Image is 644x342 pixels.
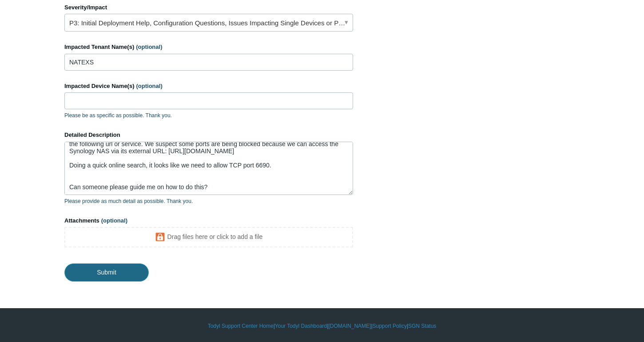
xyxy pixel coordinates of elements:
label: Detailed Description [64,131,353,139]
span: (optional) [136,83,163,89]
span: (optional) [101,217,127,224]
input: Submit [64,263,149,281]
a: P3: Initial Deployment Help, Configuration Questions, Issues Impacting Single Devices or Past Out... [64,14,353,32]
p: Please be as specific as possible. Thank you. [64,111,353,119]
div: | | | | [64,322,580,330]
label: Impacted Tenant Name(s) [64,43,353,52]
a: Your Todyl Dashboard [275,322,327,330]
a: Todyl Support Center Home [208,322,274,330]
label: Impacted Device Name(s) [64,82,353,91]
p: Please provide as much detail as possible. Thank you. [64,197,353,205]
span: (optional) [136,44,162,50]
a: SGN Status [408,322,436,330]
label: Attachments [64,216,353,225]
a: [DOMAIN_NAME] [328,322,371,330]
label: Severity/Impact [64,3,353,12]
a: Support Policy [373,322,407,330]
